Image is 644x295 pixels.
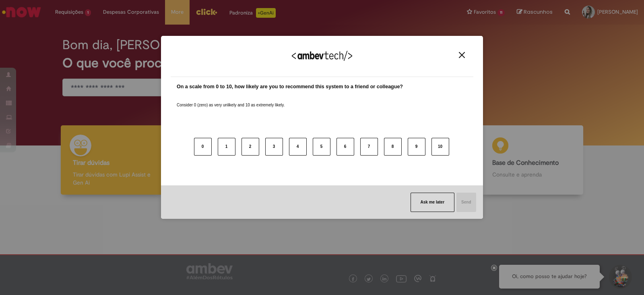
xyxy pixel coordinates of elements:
button: Close [456,52,467,58]
img: Close [459,52,465,58]
button: 7 [360,138,378,156]
button: 9 [408,138,425,156]
button: 4 [289,138,307,156]
button: 3 [265,138,283,156]
label: Consider 0 (zero) as very unlikely and 10 as extremely likely. [177,93,285,108]
button: 8 [384,138,402,156]
button: 1 [218,138,235,156]
label: On a scale from 0 to 10, how likely are you to recommend this system to a friend or colleague? [177,83,403,91]
button: 6 [336,138,354,156]
button: 0 [194,138,212,156]
button: 5 [313,138,330,156]
button: Ask me later [411,193,454,212]
img: Logo Ambevtech [292,51,352,61]
button: 2 [242,138,259,156]
button: 10 [431,138,449,156]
